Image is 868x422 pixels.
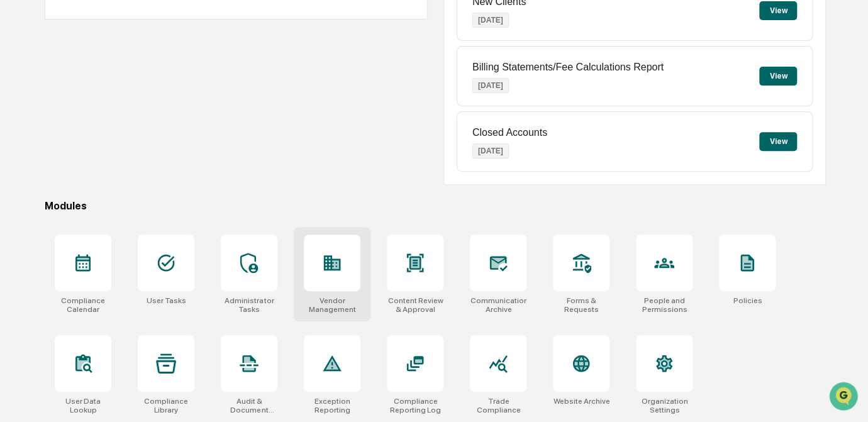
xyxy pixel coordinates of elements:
div: Start new chat [43,96,206,108]
span: Data Lookup [25,182,79,194]
button: View [759,1,797,20]
a: Powered byPylon [89,212,152,222]
div: Modules [45,200,826,212]
div: User Tasks [147,296,186,305]
iframe: Open customer support [828,380,862,414]
p: [DATE] [472,143,509,158]
div: Organization Settings [636,397,693,414]
button: View [759,67,797,86]
div: Audit & Document Logs [221,397,277,414]
p: Billing Statements/Fee Calculations Report [472,62,664,73]
span: Preclearance [25,158,81,170]
div: User Data Lookup [55,397,111,414]
div: Compliance Reporting Log [387,397,443,414]
p: Closed Accounts [472,127,547,138]
div: Website Archive [553,397,609,406]
p: [DATE] [472,78,509,93]
button: Start new chat [214,99,229,114]
span: Pylon [125,213,152,222]
div: People and Permissions [636,296,693,314]
button: View [759,132,797,151]
div: 🗄️ [91,159,101,169]
div: Administrator Tasks [221,296,277,314]
div: Policies [733,296,762,305]
div: Content Review & Approval [387,296,443,314]
div: Vendor Management [304,296,360,314]
p: How can we help? [13,26,229,46]
a: 🖐️Preclearance [8,153,86,175]
div: 🔎 [13,183,23,193]
div: Communications Archive [470,296,526,314]
div: Exception Reporting [304,397,360,414]
img: 1746055101610-c473b297-6a78-478c-a979-82029cc54cd1 [13,96,35,118]
span: Attestations [104,158,156,170]
div: Trade Compliance [470,397,526,414]
div: Compliance Calendar [55,296,111,314]
div: 🖐️ [13,159,23,169]
div: Compliance Library [138,397,194,414]
div: Forms & Requests [553,296,609,314]
a: 🔎Data Lookup [8,177,84,199]
div: We're available if you need us! [43,108,159,118]
p: [DATE] [472,13,509,28]
a: 🗄️Attestations [86,153,161,175]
